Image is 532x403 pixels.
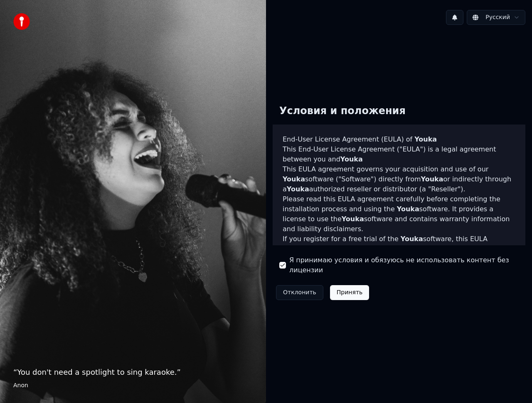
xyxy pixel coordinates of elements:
[13,381,253,390] footer: Anon
[283,234,515,284] p: If you register for a free trial of the software, this EULA agreement will also govern that trial...
[287,185,309,193] span: Youka
[273,98,412,125] div: Условия и положения
[340,155,363,163] span: Youka
[397,205,419,213] span: Youka
[289,255,519,275] label: Я принимаю условия и обязуюсь не использовать контент без лицензии
[283,164,515,194] p: This EULA agreement governs your acquisition and use of our software ("Software") directly from o...
[13,13,30,30] img: youka
[283,175,305,183] span: Youka
[330,285,369,300] button: Принять
[421,175,443,183] span: Youka
[283,134,515,144] h3: End-User License Agreement (EULA) of
[283,194,515,234] p: Please read this EULA agreement carefully before completing the installation process and using th...
[283,144,515,164] p: This End-User License Agreement ("EULA") is a legal agreement between you and
[276,285,323,300] button: Отклонить
[13,366,253,378] p: “ You don't need a spotlight to sing karaoke. ”
[342,215,364,223] span: Youka
[401,235,423,243] span: Youka
[414,135,437,143] span: Youka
